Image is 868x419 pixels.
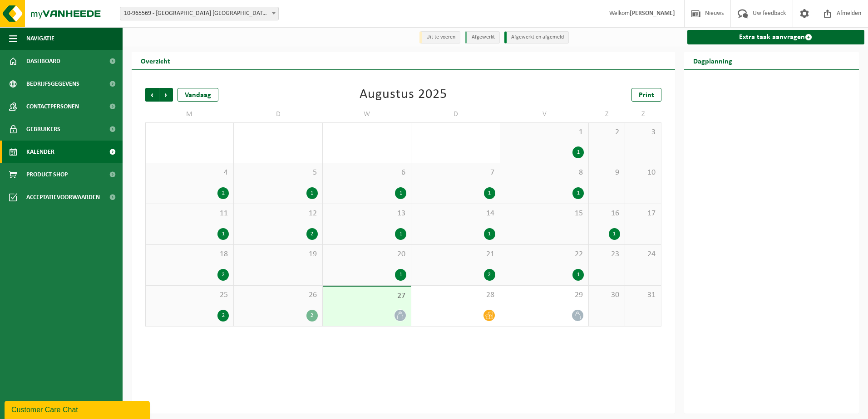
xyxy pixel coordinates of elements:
span: 1 [505,127,584,137]
span: 7 [416,168,495,178]
iframe: chat widget [5,399,152,419]
div: 1 [572,269,584,281]
div: Vandaag [178,88,218,102]
td: V [500,106,589,122]
span: 26 [238,290,317,300]
div: 2 [217,187,229,199]
div: 2 [306,310,318,322]
div: Augustus 2025 [360,88,447,102]
span: Dashboard [26,50,60,73]
span: 24 [630,249,656,259]
div: 1 [395,187,406,199]
span: 19 [238,249,317,259]
span: 12 [238,209,317,219]
li: Afgewerkt en afgemeld [504,31,569,44]
td: Z [589,106,625,122]
div: 1 [217,228,229,240]
span: 16 [593,209,620,219]
div: 1 [484,187,495,199]
div: 1 [572,146,584,158]
span: Gebruikers [26,118,60,141]
td: M [145,106,234,122]
td: Z [625,106,661,122]
span: 22 [505,249,584,259]
span: 10-965569 - VAN DER VALK HOTEL PARK LANE ANTWERPEN NV - ANTWERPEN [120,7,279,20]
div: 2 [217,269,229,281]
span: 2 [593,127,620,137]
span: 20 [327,249,406,259]
span: 30 [593,290,620,300]
span: Vorige [145,88,159,102]
span: Acceptatievoorwaarden [26,186,100,209]
strong: [PERSON_NAME] [630,10,675,17]
div: 1 [395,228,406,240]
span: Kalender [26,141,54,163]
span: 25 [150,290,229,300]
div: 2 [484,269,495,281]
span: Bedrijfsgegevens [26,73,79,95]
span: Navigatie [26,27,54,50]
a: Print [631,88,661,102]
span: 3 [630,127,656,137]
span: 8 [505,168,584,178]
span: 29 [505,290,584,300]
span: 5 [238,168,317,178]
div: 1 [306,187,318,199]
span: 17 [630,209,656,219]
div: 1 [484,228,495,240]
span: 4 [150,168,229,178]
span: Contactpersonen [26,95,79,118]
span: 10 [630,168,656,178]
li: Uit te voeren [419,31,460,44]
h2: Overzicht [132,52,179,69]
span: 13 [327,209,406,219]
h2: Dagplanning [684,52,741,69]
span: 11 [150,209,229,219]
div: 1 [572,187,584,199]
span: 9 [593,168,620,178]
a: Extra taak aanvragen [687,30,865,44]
div: 2 [306,228,318,240]
span: 10-965569 - VAN DER VALK HOTEL PARK LANE ANTWERPEN NV - ANTWERPEN [120,7,278,20]
span: 6 [327,168,406,178]
span: Print [639,92,654,99]
span: 23 [593,249,620,259]
span: 28 [416,290,495,300]
span: 14 [416,209,495,219]
span: 21 [416,249,495,259]
span: 18 [150,249,229,259]
td: D [234,106,322,122]
span: Volgende [159,88,173,102]
span: 15 [505,209,584,219]
span: Product Shop [26,163,68,186]
td: D [411,106,500,122]
div: 2 [217,310,229,322]
span: 31 [630,290,656,300]
span: 27 [327,291,406,301]
td: W [323,106,411,122]
div: 1 [609,228,620,240]
li: Afgewerkt [465,31,500,44]
div: 1 [395,269,406,281]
